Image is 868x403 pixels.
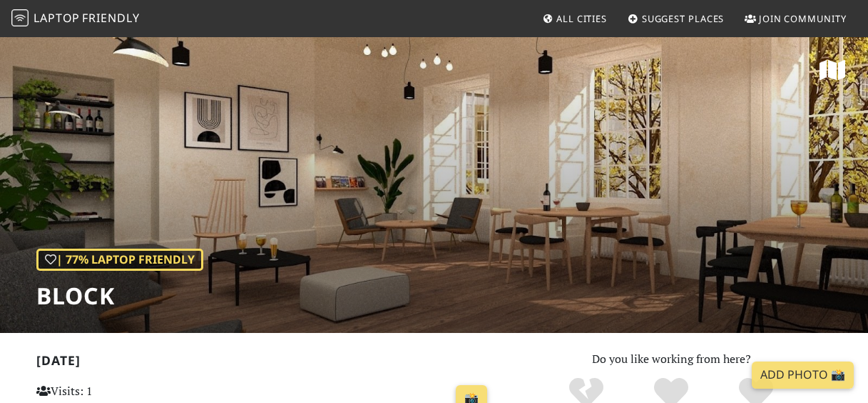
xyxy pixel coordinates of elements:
[36,353,494,374] h2: [DATE]
[511,350,832,369] p: Do you like working from here?
[536,6,613,31] a: All Cities
[622,6,730,31] a: Suggest Places
[36,249,203,272] div: | 77% Laptop Friendly
[11,9,29,26] img: LaptopFriendly
[759,12,847,25] span: Join Community
[739,6,852,31] a: Join Community
[556,12,607,25] span: All Cities
[642,12,725,25] span: Suggest Places
[34,10,80,26] span: Laptop
[11,6,140,31] a: LaptopFriendly LaptopFriendly
[752,362,854,389] a: Add Photo 📸
[36,282,203,309] h1: BLOCK
[82,10,139,26] span: Friendly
